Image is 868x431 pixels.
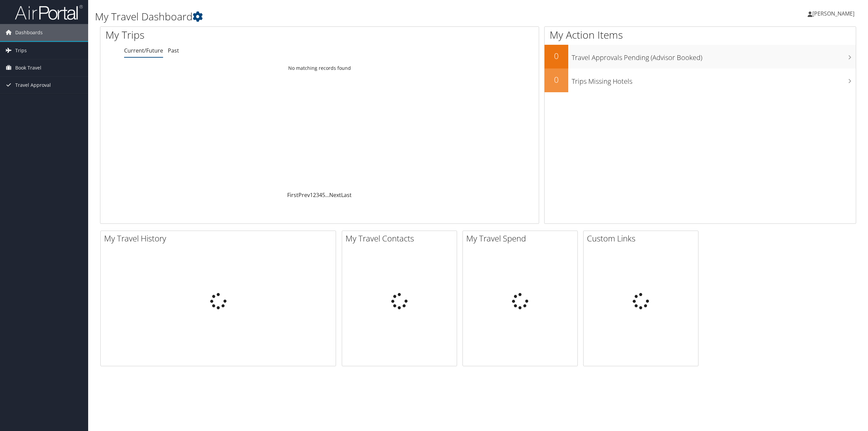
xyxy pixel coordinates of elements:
a: 1 [310,191,313,199]
h1: My Trips [105,28,351,42]
h2: 0 [545,74,568,85]
span: … [325,191,329,199]
h2: 0 [545,50,568,62]
td: No matching records found [100,62,539,74]
a: 4 [319,191,322,199]
a: First [287,191,298,199]
a: 3 [316,191,319,199]
h2: My Travel History [104,233,336,244]
a: Current/Future [124,47,163,54]
h1: My Action Items [545,28,856,42]
a: Next [329,191,341,199]
h1: My Travel Dashboard [95,9,606,24]
a: 0Trips Missing Hotels [545,68,856,92]
a: 2 [313,191,316,199]
span: Trips [15,42,27,59]
span: Dashboards [15,24,43,41]
h3: Travel Approvals Pending (Advisor Booked) [572,50,856,62]
a: 0Travel Approvals Pending (Advisor Booked) [545,45,856,68]
span: Book Travel [15,59,41,76]
h2: My Travel Spend [466,233,577,244]
h2: Custom Links [587,233,698,244]
h2: My Travel Contacts [346,233,457,244]
img: airportal-logo.png [15,4,83,20]
span: [PERSON_NAME] [812,10,854,17]
span: Travel Approval [15,77,51,94]
a: [PERSON_NAME] [808,3,861,24]
a: Past [168,47,179,54]
a: Prev [298,191,310,199]
a: 5 [322,191,325,199]
h3: Trips Missing Hotels [572,73,856,86]
a: Last [341,191,352,199]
